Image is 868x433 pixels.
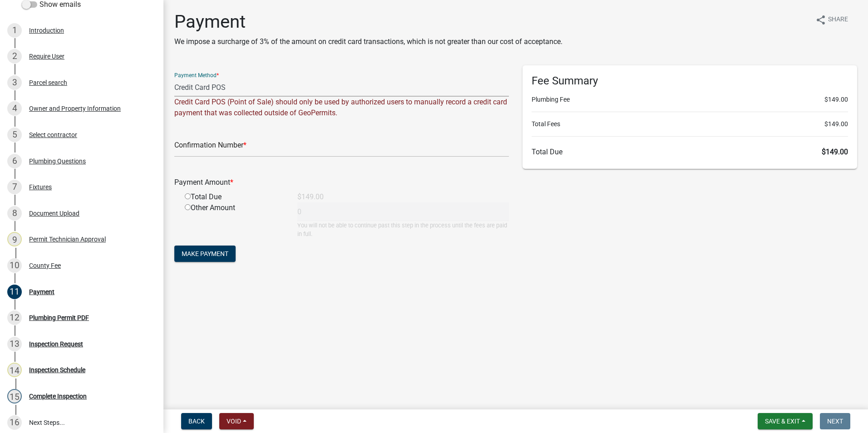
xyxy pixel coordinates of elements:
div: 5 [7,128,22,142]
div: 3 [7,75,22,90]
div: Plumbing Questions [29,158,86,164]
div: 6 [7,154,22,168]
button: Back [181,413,212,429]
div: Owner and Property Information [29,105,121,112]
h1: Payment [174,11,562,33]
div: Complete Inspection [29,393,87,399]
span: $149.00 [824,95,848,104]
span: Make Payment [182,250,228,257]
div: 1 [7,23,22,38]
div: Other Amount [178,202,291,238]
h6: Total Due [532,148,848,156]
div: Require User [29,53,64,59]
div: 12 [7,310,22,325]
div: Plumbing Permit PDF [29,315,89,321]
div: 7 [7,180,22,194]
div: Credit Card POS (Point of Sale) should only be used by authorized users to manually record a cred... [174,97,509,118]
div: 15 [7,389,22,403]
div: Inspection Request [29,341,83,347]
div: 14 [7,363,22,377]
div: 16 [7,415,22,430]
div: Document Upload [29,210,79,216]
div: 4 [7,101,22,116]
div: 10 [7,258,22,273]
button: Make Payment [174,246,236,262]
div: Payment Amount [168,177,516,188]
div: Parcel search [29,79,67,86]
button: shareShare [808,11,855,29]
div: Select contractor [29,132,77,138]
button: Next [820,413,850,429]
div: 13 [7,337,22,351]
span: $149.00 [822,148,848,156]
div: County Fee [29,262,61,269]
span: Void [227,418,241,425]
div: 11 [7,285,22,299]
button: Save & Exit [758,413,813,429]
span: $149.00 [824,119,848,129]
span: Next [827,418,843,425]
div: Payment [29,289,54,295]
div: Introduction [29,27,64,34]
i: share [815,15,826,25]
div: 9 [7,232,22,246]
div: 2 [7,49,22,64]
button: Void [219,413,254,429]
p: We impose a surcharge of 3% of the amount on credit card transactions, which is not greater than ... [174,36,562,47]
span: Save & Exit [765,418,800,425]
h6: Fee Summary [532,74,848,88]
div: 8 [7,206,22,221]
li: Plumbing Fee [532,95,848,104]
div: Permit Technician Approval [29,236,106,242]
li: Total Fees [532,119,848,129]
span: Back [188,418,205,425]
div: Inspection Schedule [29,367,85,373]
span: Share [828,15,848,25]
div: Total Due [178,192,291,202]
div: Fixtures [29,184,52,190]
